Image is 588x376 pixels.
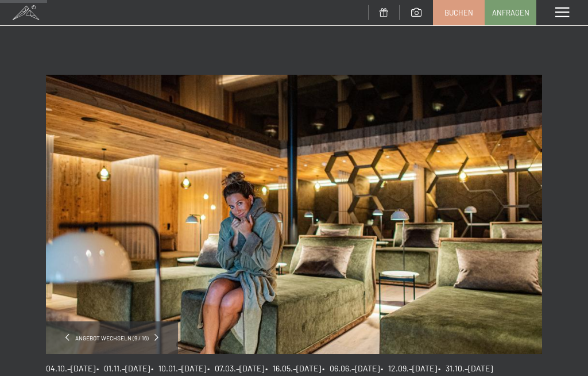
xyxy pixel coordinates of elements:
[434,1,484,25] a: Buchen
[444,7,473,18] span: Buchen
[151,363,206,373] span: • 10.01.–[DATE]
[207,363,264,373] span: • 07.03.–[DATE]
[46,75,542,354] img: 7=6 Spezial Angebot
[438,363,493,373] span: • 31.10.–[DATE]
[322,363,380,373] span: • 06.06.–[DATE]
[485,1,536,25] a: Anfragen
[96,363,150,373] span: • 01.11.–[DATE]
[492,7,529,18] span: Anfragen
[69,334,154,342] span: Angebot wechseln (9 / 16)
[46,363,95,373] span: 04.10.–[DATE]
[265,363,321,373] span: • 16.05.–[DATE]
[381,363,437,373] span: • 12.09.–[DATE]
